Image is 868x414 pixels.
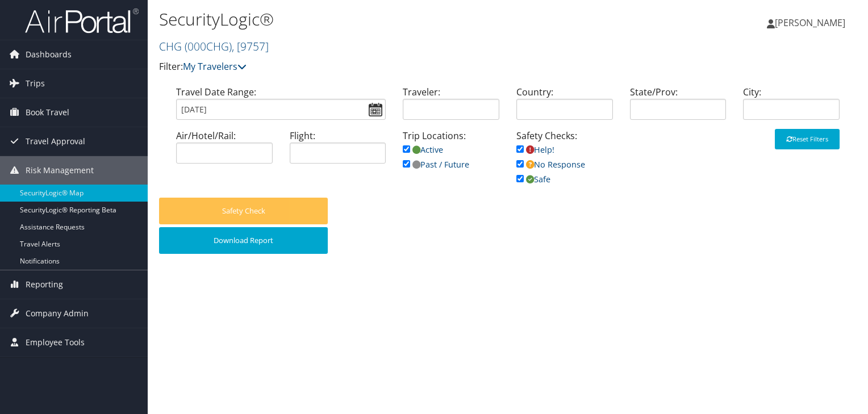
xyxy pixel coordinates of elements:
[159,60,624,74] p: Filter:
[26,98,69,127] span: Book Travel
[26,299,89,328] span: Company Admin
[394,85,508,129] div: Traveler:
[168,85,394,129] div: Travel Date Range:
[621,85,735,129] div: State/Prov:
[26,127,85,156] span: Travel Approval
[168,129,281,173] div: Air/Hotel/Rail:
[403,159,469,170] a: Past / Future
[159,39,269,54] a: CHG
[185,39,232,54] span: ( 000CHG )
[26,270,63,299] span: Reporting
[508,129,621,198] div: Safety Checks:
[159,198,328,224] button: Safety Check
[183,60,247,73] a: My Travelers
[403,144,443,155] a: Active
[775,16,845,29] span: [PERSON_NAME]
[26,69,45,98] span: Trips
[159,227,328,254] button: Download Report
[26,328,85,357] span: Employee Tools
[232,39,269,54] span: , [ 9757 ]
[775,129,840,149] button: Reset Filters
[26,40,72,69] span: Dashboards
[25,7,139,34] img: airportal-logo.png
[508,85,621,129] div: Country:
[159,7,624,31] h1: SecurityLogic®
[735,85,848,129] div: City:
[281,129,395,173] div: Flight:
[516,174,550,185] a: Safe
[394,129,508,183] div: Trip Locations:
[767,6,857,40] a: [PERSON_NAME]
[516,144,554,155] a: Help!
[516,159,585,170] a: No Response
[26,156,94,185] span: Risk Management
